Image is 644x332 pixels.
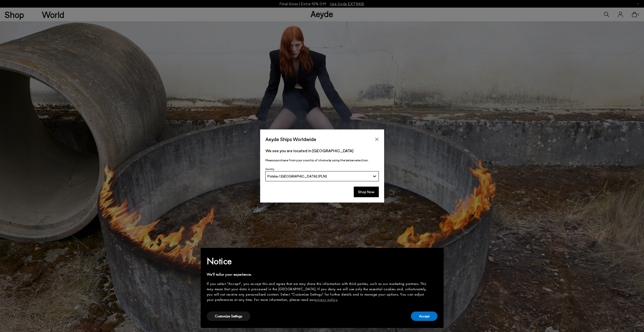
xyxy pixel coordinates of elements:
h2: Notice [207,255,429,268]
button: Customize Settings [207,312,250,321]
span: Country [265,167,274,170]
button: Close [373,136,381,143]
button: Close this notice [429,249,442,261]
div: We'll tailor your experience. [207,272,429,277]
div: If you select "Accept", you accept this and agree that we may share this information with third p... [207,281,429,302]
span: Polska / [GEOGRAPHIC_DATA] (PLN) [267,174,327,178]
p: We see you are located in [GEOGRAPHIC_DATA] [265,148,379,154]
button: Shop Now [354,187,379,197]
span: × [434,251,437,259]
button: Accept [411,312,438,321]
span: Aeyde Ships Worldwide [265,135,316,144]
a: privacy policy [315,297,337,302]
p: Please purchase from your country of choice by using the below selection: [265,158,379,163]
